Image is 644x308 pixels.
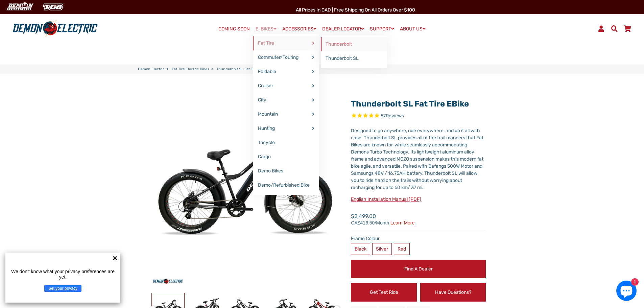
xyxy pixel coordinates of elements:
a: Commuter/Touring [253,50,319,65]
a: Get Test Ride [351,283,417,302]
a: Thunderbolt SL Fat Tire eBike [351,99,469,109]
label: Red [394,243,410,255]
label: Black [351,243,370,255]
a: Thunderbolt SL [321,51,387,66]
a: ABOUT US [398,24,428,34]
a: Cargo [253,150,319,164]
a: Mountain [253,107,319,121]
a: DEALER LOCATOR [320,24,366,34]
a: Tricycle [253,136,319,150]
a: SUPPORT [367,24,397,34]
span: Rated 4.9 out of 5 stars 57 reviews [351,112,486,120]
a: Fat Tire [253,36,319,50]
a: City [253,93,319,107]
a: Foldable [253,65,319,79]
a: COMING SOON [216,24,252,34]
span: 57 reviews [381,113,404,119]
a: E-BIKES [253,24,279,34]
a: Have Questions? [420,283,486,302]
a: Hunting [253,121,319,136]
img: TGB Canada [39,1,67,13]
inbox-online-store-chat: Shopify online store chat [614,281,639,303]
a: Demo/Refurbished Bike [253,178,319,192]
a: Demo Bikes [253,164,319,178]
span: $2,499.00 [351,212,414,225]
a: Fat Tire Electric Bikes [172,67,209,72]
a: Find a Dealer [351,260,486,278]
button: Set your privacy [44,285,81,292]
span: Reviews [386,113,404,119]
p: We don't know what your privacy preferences are yet. [8,269,118,280]
label: Frame Colour [351,235,486,242]
span: Thunderbolt SL Fat Tire eBike [216,67,268,72]
a: ACCESSORIES [280,24,319,34]
a: Demon Electric [138,67,165,72]
span: Designed to go anywhere, ride everywhere, and do it all with ease. Thunderbolt SL provides all of... [351,128,483,190]
label: Silver [372,243,392,255]
a: Cruiser [253,79,319,93]
img: Demon Electric [3,1,36,13]
a: Thunderbolt [321,37,387,51]
a: English Installation Manual (PDF) [351,196,421,202]
span: All Prices in CAD | Free shipping on all orders over $100 [296,7,415,13]
img: Demon Electric logo [10,20,100,38]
